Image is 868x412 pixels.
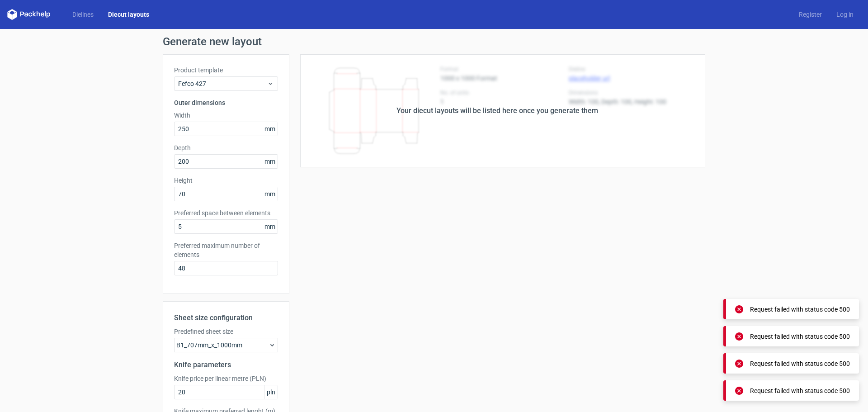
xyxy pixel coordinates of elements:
span: Fefco 427 [178,79,267,88]
span: mm [262,187,278,201]
div: B1_707mm_x_1000mm [174,338,278,352]
span: mm [262,122,278,136]
div: Request failed with status code 500 [750,332,850,341]
label: Preferred maximum number of elements [174,241,278,259]
label: Width [174,111,278,120]
label: Predefined sheet size [174,327,278,336]
label: Knife price per linear metre (PLN) [174,374,278,383]
a: Diecut layouts [101,10,156,19]
span: mm [262,155,278,168]
span: pln [264,385,278,399]
div: Request failed with status code 500 [750,305,850,314]
label: Depth [174,143,278,152]
a: Log in [829,10,861,19]
label: Height [174,176,278,185]
div: Request failed with status code 500 [750,359,850,368]
h2: Knife parameters [174,360,278,370]
h1: Generate new layout [163,36,705,47]
a: Dielines [65,10,101,19]
span: mm [262,220,278,233]
label: Product template [174,66,278,75]
div: Request failed with status code 500 [750,386,850,395]
h2: Sheet size configuration [174,313,278,323]
label: Preferred space between elements [174,208,278,218]
a: Register [792,10,829,19]
div: Your diecut layouts will be listed here once you generate them [396,105,598,116]
h3: Outer dimensions [174,98,278,107]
